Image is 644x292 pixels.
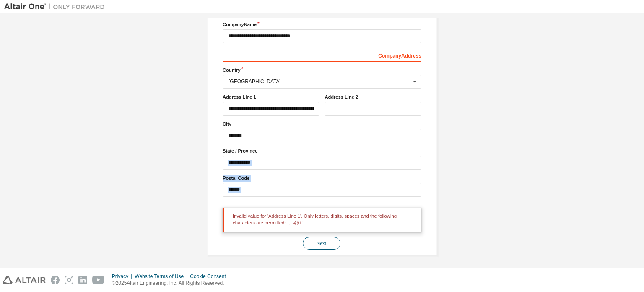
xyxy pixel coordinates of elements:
[223,175,421,182] label: Postal Code
[325,94,421,100] label: Address Line 2
[112,280,231,287] p: © 2025 Altair Engineering, Inc. All Rights Reserved.
[112,273,135,280] div: Privacy
[223,147,421,154] label: State / Province
[223,21,421,28] label: Company Name
[3,276,46,284] img: altair_logo.svg
[223,48,421,62] div: Company Address
[223,208,421,232] div: Invalid value for 'Address Line 1'. Only letters, digits, spaces and the following characters are...
[78,276,87,284] img: linkedin.svg
[223,121,421,127] label: City
[92,276,104,284] img: youtube.svg
[135,273,190,280] div: Website Terms of Use
[229,79,411,84] div: [GEOGRAPHIC_DATA]
[303,237,340,250] button: Next
[190,273,231,280] div: Cookie Consent
[4,3,109,11] img: Altair One
[65,276,73,284] img: instagram.svg
[223,67,421,74] label: Country
[51,276,60,284] img: facebook.svg
[223,94,319,100] label: Address Line 1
